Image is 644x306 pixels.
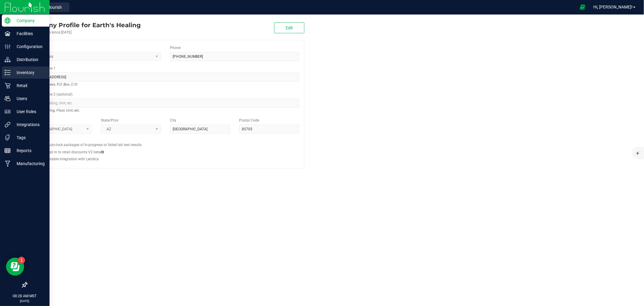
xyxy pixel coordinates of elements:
p: 08:28 AM MST [3,293,47,299]
input: Postal Code [239,125,299,134]
label: Opt in to retail discounts V2 beta [47,149,104,155]
p: Company [11,17,47,24]
inline-svg: Company [5,18,11,24]
label: City [170,118,176,123]
span: Hi, [PERSON_NAME]! [593,5,633,9]
p: Manufacturing [11,160,47,167]
inline-svg: Reports [5,148,11,154]
p: Inventory [11,69,47,76]
span: Edit [286,25,293,30]
input: City [170,125,230,134]
p: Integrations [11,121,47,128]
p: Configuration [11,43,47,50]
iframe: Resource center unread badge [18,257,25,264]
inline-svg: Configuration [5,44,11,50]
p: Users [11,95,47,102]
iframe: Resource center [6,258,24,276]
inline-svg: Distribution [5,57,11,63]
p: Facilities [11,30,47,37]
p: Reports [11,147,47,154]
input: (123) 456-7890 [170,52,299,61]
button: Edit [274,22,304,33]
span: Open Ecommerce Menu [576,1,589,13]
label: Auto-lock packages of in-progress or failed lab test results [47,142,142,148]
div: Earth's Healing [27,21,141,30]
label: State/Prov [101,118,118,123]
p: Tags [11,134,47,141]
inline-svg: User Roles [5,109,11,115]
p: [DATE] [3,299,47,303]
label: Postal Code [239,118,259,123]
i: Street address, P.O. Box, C/O [32,81,77,88]
input: Address [32,73,299,82]
inline-svg: Tags [5,135,11,141]
div: Account active since [DATE] [27,30,141,35]
i: Suite, Building, Floor, Unit, etc. [32,107,80,114]
p: Retail [11,82,47,89]
p: Distribution [11,56,47,63]
label: Enable integration with Lendica [47,156,99,162]
inline-svg: Retail [5,83,11,89]
label: Phone [170,45,181,50]
label: Address Line 2 (optional) [32,92,72,97]
inline-svg: Facilities [5,31,11,37]
inline-svg: Manufacturing [5,161,11,167]
p: User Roles [11,108,47,115]
h2: Configs [32,138,299,142]
input: Suite, Building, Unit, etc. [32,99,299,108]
inline-svg: Users [5,96,11,102]
inline-svg: Integrations [5,122,11,128]
inline-svg: Inventory [5,70,11,76]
